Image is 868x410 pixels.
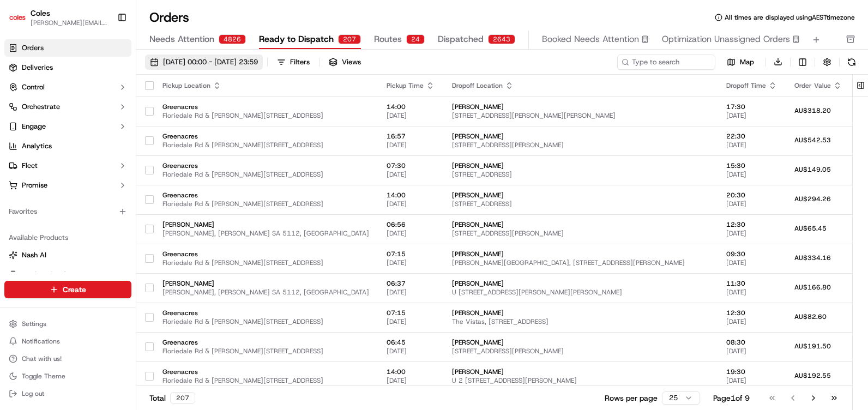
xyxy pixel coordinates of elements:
span: [DATE] 00:00 - [DATE] 23:59 [163,57,258,67]
span: [PERSON_NAME] [452,191,709,200]
span: [STREET_ADDRESS][PERSON_NAME] [452,229,709,238]
button: Map [720,56,761,69]
span: [DATE] [726,141,777,149]
span: 19:30 [726,367,777,376]
img: Coles [9,9,26,26]
span: 15:30 [726,161,777,170]
span: Pylon [108,185,132,193]
button: Start new chat [185,107,198,120]
span: 12:30 [726,220,777,229]
span: [PERSON_NAME] [452,161,709,170]
a: Powered byPylon [77,184,132,193]
span: Floriedale Rd & [PERSON_NAME][STREET_ADDRESS] [162,200,369,208]
span: [DATE] [387,376,435,385]
div: Page 1 of 9 [713,393,750,403]
span: [STREET_ADDRESS][PERSON_NAME] [452,141,709,149]
span: Greenacres [162,367,369,376]
h1: Orders [149,9,189,26]
button: Refresh [844,55,859,70]
span: 22:30 [726,132,777,141]
span: [DATE] [726,111,777,120]
span: [DATE] [726,347,777,355]
span: Greenacres [162,102,369,111]
span: Analytics [22,141,52,151]
span: Greenacres [162,338,369,347]
span: Greenacres [162,250,369,258]
span: [PERSON_NAME] [452,102,709,111]
div: Dropoff Time [726,81,777,90]
span: [PERSON_NAME] [452,309,709,317]
div: 4826 [219,34,246,44]
span: Create [63,284,86,295]
a: Nash AI [9,250,127,260]
span: U [STREET_ADDRESS][PERSON_NAME][PERSON_NAME] [452,288,709,297]
span: [STREET_ADDRESS] [452,170,709,179]
span: 14:00 [387,102,435,111]
span: 17:30 [726,102,777,111]
span: Map [740,57,754,67]
span: 07:30 [387,161,435,170]
div: 📗 [11,159,20,168]
span: [PERSON_NAME] [162,279,369,288]
span: Routes [374,33,402,46]
div: Order Value [794,81,842,90]
span: Floriedale Rd & [PERSON_NAME][STREET_ADDRESS] [162,141,369,149]
span: Coles [31,8,50,19]
span: Dispatched [438,33,484,46]
span: AU$166.80 [794,283,831,292]
span: [DATE] [726,317,777,326]
p: Rows per page [605,393,658,403]
input: Got a question? Start typing here... [28,70,196,82]
div: 207 [338,34,361,44]
span: AU$191.50 [794,342,831,351]
span: [DATE] [387,170,435,179]
span: 06:37 [387,279,435,288]
div: Filters [290,57,310,67]
span: Greenacres [162,309,369,317]
span: Floriedale Rd & [PERSON_NAME][STREET_ADDRESS] [162,376,369,385]
span: [STREET_ADDRESS][PERSON_NAME] [452,347,709,355]
div: Favorites [4,203,131,220]
span: Floriedale Rd & [PERSON_NAME][STREET_ADDRESS] [162,170,369,179]
span: [DATE] [387,288,435,297]
span: [STREET_ADDRESS][PERSON_NAME][PERSON_NAME] [452,111,709,120]
span: [DATE] [387,347,435,355]
span: [DATE] [387,141,435,149]
span: Floriedale Rd & [PERSON_NAME][STREET_ADDRESS] [162,347,369,355]
span: The Vistas, [STREET_ADDRESS] [452,317,709,326]
span: 09:30 [726,250,777,258]
div: Pickup Location [162,81,369,90]
button: Product Catalog [4,266,131,284]
span: [DATE] [387,317,435,326]
button: Create [4,281,131,298]
span: All times are displayed using AEST timezone [725,13,855,22]
span: [PERSON_NAME] [162,220,369,229]
span: Promise [22,180,47,190]
button: Promise [4,177,131,194]
span: U 2 [STREET_ADDRESS][PERSON_NAME] [452,376,709,385]
span: [PERSON_NAME], [PERSON_NAME] SA 5112, [GEOGRAPHIC_DATA] [162,229,369,238]
button: Chat with us! [4,351,131,366]
span: [DATE] [726,229,777,238]
span: [DATE] [387,258,435,267]
button: Notifications [4,334,131,349]
a: Orders [4,39,131,57]
span: AU$334.16 [794,254,831,262]
span: 14:00 [387,367,435,376]
a: Analytics [4,137,131,155]
span: Product Catalog [22,270,74,280]
div: Pickup Time [387,81,435,90]
span: AU$318.20 [794,106,831,115]
span: AU$542.53 [794,136,831,144]
button: [PERSON_NAME][EMAIL_ADDRESS][DOMAIN_NAME] [31,19,108,27]
span: Fleet [22,161,38,171]
div: Start new chat [37,104,179,115]
span: Control [22,82,45,92]
span: [DATE] [387,200,435,208]
span: Deliveries [22,63,53,73]
span: Nash AI [22,250,46,260]
span: Settings [22,319,46,328]
span: [DATE] [726,200,777,208]
span: [PERSON_NAME], [PERSON_NAME] SA 5112, [GEOGRAPHIC_DATA] [162,288,369,297]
